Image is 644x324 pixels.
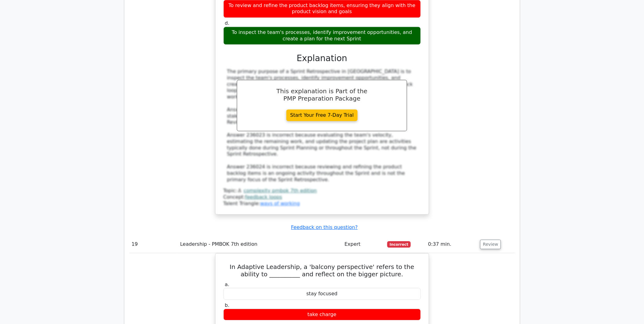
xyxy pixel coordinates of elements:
div: take charge [223,309,421,321]
div: Topic: [223,188,421,194]
a: feedback loops [245,194,282,200]
a: complexity pmbok 7th edition [244,188,317,193]
div: The primary purpose of a Sprint Retrospective in [GEOGRAPHIC_DATA] is to inspect the team's proce... [227,68,417,183]
a: Start Your Free 7-Day Trial [286,109,358,121]
h5: In Adaptive Leadership, a 'balcony perspective' refers to the ability to __________ and reflect o... [223,263,421,278]
span: d. [225,20,230,26]
div: To inspect the team's processes, identify improvement opportunities, and create a plan for the ne... [223,27,421,45]
span: Incorrect [387,241,411,247]
a: Feedback on this question? [291,224,358,230]
td: Leadership - PMBOK 7th edition [178,236,342,253]
a: ways of working [260,201,300,206]
div: Concept: [223,194,421,201]
div: Talent Triangle: [223,188,421,207]
td: Expert [342,236,385,253]
button: Review [480,240,501,249]
h3: Explanation [227,53,417,64]
span: b. [225,302,230,308]
div: stay focused [223,288,421,300]
span: a. [225,282,230,287]
td: 0:37 min. [426,236,478,253]
td: 19 [129,236,178,253]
